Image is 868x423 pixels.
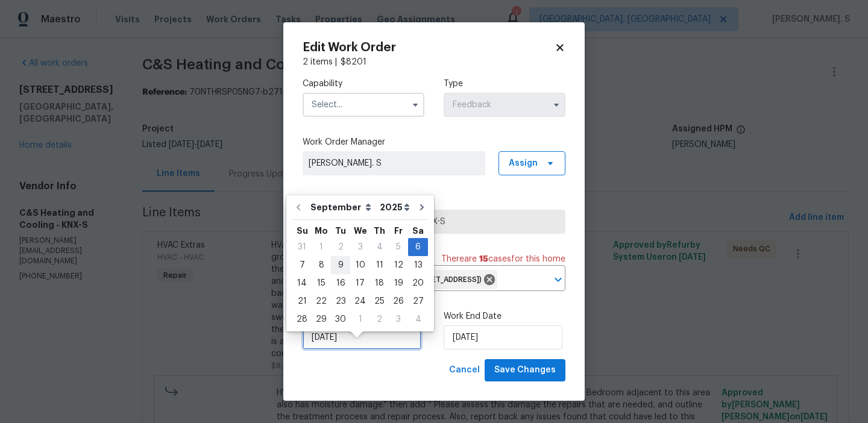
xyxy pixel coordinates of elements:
div: 17 [350,275,370,292]
button: Show options [549,98,564,112]
div: Mon Sep 22 2025 [312,292,331,310]
div: Mon Sep 01 2025 [312,238,331,256]
span: $ 8201 [341,58,366,66]
abbr: Tuesday [335,227,346,235]
div: Sun Aug 31 2025 [292,238,312,256]
div: Tue Sep 09 2025 [331,256,350,274]
span: C&S Heating and Cooling - KNX-S [313,216,555,228]
div: 15 [312,275,331,292]
div: 3 [389,311,408,328]
div: 31 [292,239,312,255]
div: 2 [331,239,350,255]
div: Mon Sep 29 2025 [312,310,331,328]
div: Mon Sep 08 2025 [312,256,331,274]
div: 25 [370,293,389,310]
span: Assign [509,157,538,169]
label: Work End Date [444,310,565,322]
div: 18 [370,275,389,292]
div: 27 [408,293,428,310]
div: 10 [350,257,370,274]
input: M/D/YYYY [444,325,562,349]
button: Go to next month [413,195,431,219]
abbr: Wednesday [354,227,367,235]
div: 3 [350,239,370,255]
abbr: Friday [394,227,403,235]
div: 4 [408,311,428,328]
div: 5 [389,239,408,255]
input: M/D/YYYY [303,325,421,349]
div: 8 [312,257,331,274]
abbr: Thursday [374,227,385,235]
div: 21 [292,293,312,310]
div: 28 [292,311,312,328]
button: Go to previous month [289,195,307,219]
button: Save Changes [485,359,565,381]
div: Sun Sep 07 2025 [292,256,312,274]
div: 1 [312,239,331,255]
div: 14 [292,275,312,292]
div: Sun Sep 14 2025 [292,274,312,292]
div: Thu Sep 04 2025 [370,238,389,256]
label: Work Order Manager [303,136,565,148]
div: 2 items | [303,56,565,68]
div: Thu Sep 25 2025 [370,292,389,310]
input: Select... [303,93,424,117]
button: Open [550,271,567,288]
div: 30 [331,311,350,328]
div: Sun Sep 28 2025 [292,310,312,328]
span: 15 [479,255,488,263]
div: 20 [408,275,428,292]
div: Fri Sep 19 2025 [389,274,408,292]
div: Tue Sep 30 2025 [331,310,350,328]
div: Wed Sep 03 2025 [350,238,370,256]
div: 9 [331,257,350,274]
div: Sun Sep 21 2025 [292,292,312,310]
div: Sat Sep 13 2025 [408,256,428,274]
div: Fri Sep 26 2025 [389,292,408,310]
div: Sat Sep 27 2025 [408,292,428,310]
div: 26 [389,293,408,310]
select: Year [377,198,413,216]
div: 13 [408,257,428,274]
div: Thu Sep 11 2025 [370,256,389,274]
div: Wed Sep 17 2025 [350,274,370,292]
div: 19 [389,275,408,292]
div: Thu Oct 02 2025 [370,310,389,328]
div: Wed Oct 01 2025 [350,310,370,328]
div: 23 [331,293,350,310]
div: 24 [350,293,370,310]
select: Month [307,198,377,216]
div: Wed Sep 24 2025 [350,292,370,310]
div: Fri Sep 05 2025 [389,238,408,256]
abbr: Sunday [297,227,308,235]
div: 12 [389,257,408,274]
div: 7 [292,257,312,274]
div: 29 [312,311,331,328]
span: Save Changes [494,363,556,378]
div: Thu Sep 18 2025 [370,274,389,292]
label: Trade Partner [303,195,565,207]
div: 2 [370,311,389,328]
abbr: Monday [315,227,328,235]
div: 22 [312,293,331,310]
span: [PERSON_NAME]. S [309,157,479,169]
button: Show options [408,98,423,112]
div: Fri Sep 12 2025 [389,256,408,274]
span: There are case s for this home [441,253,565,265]
div: Tue Sep 23 2025 [331,292,350,310]
label: Type [444,78,565,90]
div: 4 [370,239,389,255]
div: Sat Sep 20 2025 [408,274,428,292]
div: Tue Sep 02 2025 [331,238,350,256]
label: Capability [303,78,424,90]
div: 6 [408,239,428,255]
span: Cancel [449,363,480,378]
div: 11 [370,257,389,274]
div: 16 [331,275,350,292]
div: Fri Oct 03 2025 [389,310,408,328]
input: Select... [444,93,565,117]
h2: Edit Work Order [303,42,555,54]
abbr: Saturday [412,227,424,235]
div: Wed Sep 10 2025 [350,256,370,274]
div: Mon Sep 15 2025 [312,274,331,292]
